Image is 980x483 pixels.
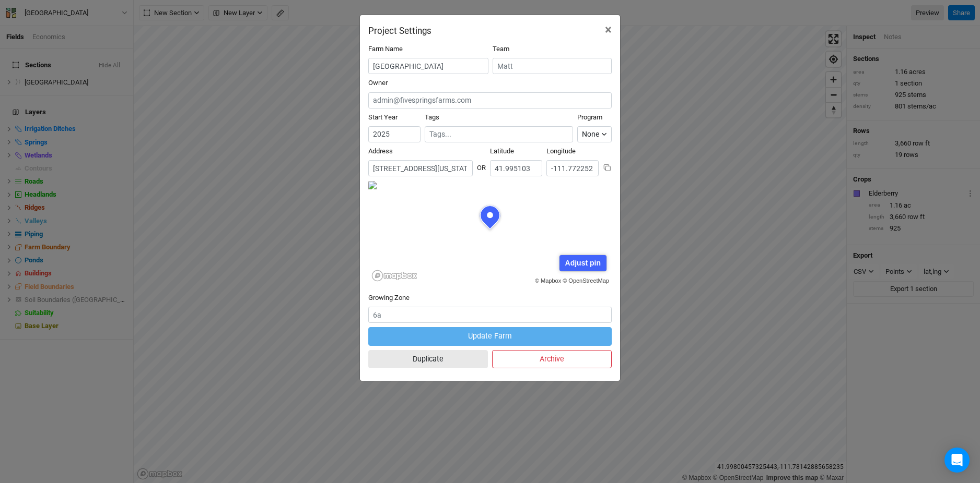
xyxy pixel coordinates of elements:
input: Longitude [546,160,599,176]
label: Farm Name [368,44,403,54]
div: Open Intercom Messenger [944,448,970,473]
input: Start Year [368,126,421,142]
button: Update Farm [368,327,612,345]
input: Project/Farm Name [368,58,488,74]
a: Mapbox logo [371,270,417,282]
input: admin@fivespringsfarms.com [368,92,612,108]
input: Matt [493,58,612,74]
h2: Project Settings [368,26,431,36]
input: Tags... [429,129,568,140]
button: None [577,126,612,142]
div: OR [477,155,486,173]
label: Growing Zone [368,293,410,303]
a: © Mapbox [535,277,561,284]
label: Team [493,44,509,54]
span: × [605,22,612,37]
label: Start Year [368,113,398,122]
label: Owner [368,78,388,88]
button: Archive [492,350,612,368]
button: Duplicate [368,350,488,368]
div: None [582,129,599,140]
input: 6a [368,307,612,323]
label: Longitude [546,147,576,156]
label: Latitude [490,147,514,156]
button: Close [597,15,620,44]
input: Address (123 James St...) [368,160,473,176]
button: Copy [603,163,612,172]
label: Program [577,113,602,122]
label: Tags [425,113,439,122]
a: © OpenStreetMap [563,277,609,284]
label: Address [368,147,393,156]
input: Latitude [490,160,542,176]
div: Adjust pin [559,255,606,271]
